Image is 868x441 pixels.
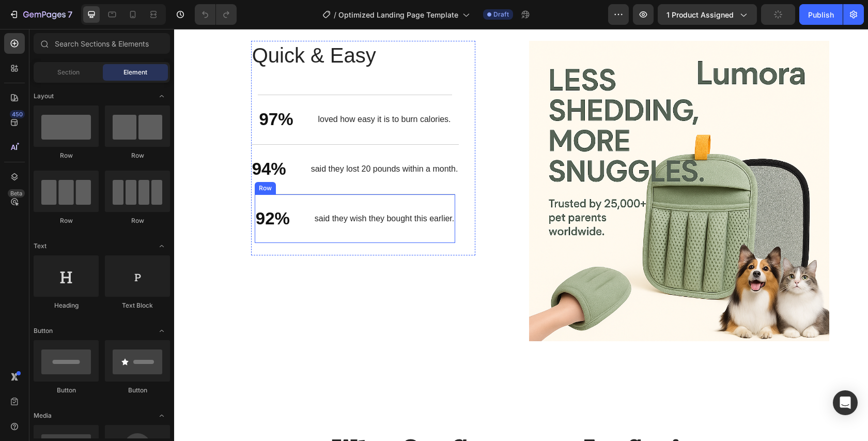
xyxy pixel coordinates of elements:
[34,216,99,225] div: Row
[493,10,509,19] span: Draft
[338,9,458,20] span: Optimized Landing Page Template
[334,9,336,20] span: /
[153,238,170,254] span: Toggle open
[174,29,868,441] iframe: Design area
[105,216,170,225] div: Row
[37,405,658,434] h2: What Our Customers Are Saying
[105,386,170,395] div: Button
[34,92,54,101] span: Layout
[658,4,757,25] button: 1 product assigned
[8,189,25,197] div: Beta
[34,151,99,160] div: Row
[153,88,170,104] span: Toggle open
[105,301,170,310] div: Text Block
[4,4,77,25] button: 7
[34,386,99,395] div: Button
[34,301,99,310] div: Heading
[123,68,147,77] span: Element
[153,407,170,424] span: Toggle open
[667,9,734,20] span: 1 product assigned
[68,8,72,21] p: 7
[57,68,80,77] span: Section
[105,151,170,160] div: Row
[799,4,843,25] button: Publish
[153,323,170,339] span: Toggle open
[833,390,858,415] div: Open Intercom Messenger
[10,110,25,118] div: 450
[34,411,52,420] span: Media
[34,33,170,54] input: Search Sections & Elements
[808,9,834,20] div: Publish
[34,326,53,336] span: Button
[195,4,237,25] div: Undo/Redo
[34,241,47,251] span: Text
